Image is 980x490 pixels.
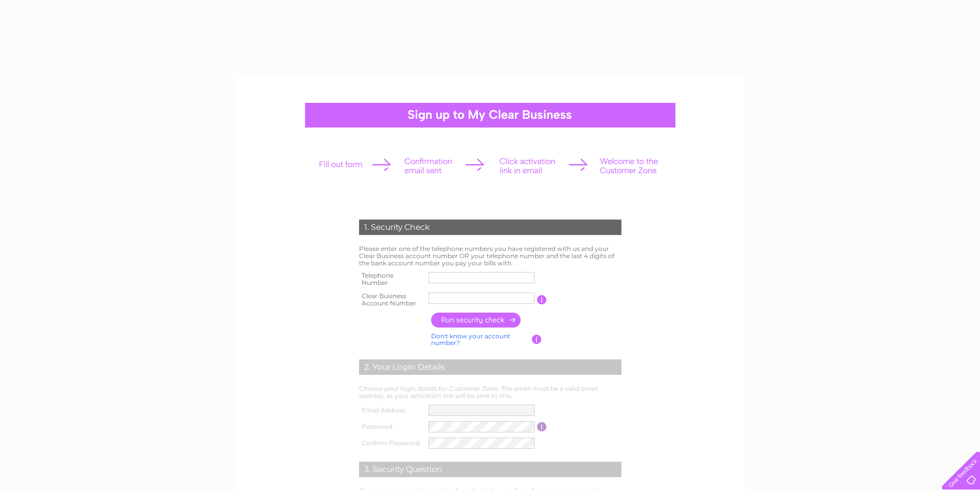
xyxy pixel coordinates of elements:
[537,295,547,304] input: Information
[357,243,624,269] td: Please enter one of the telephone numbers you have registered with us and your Clear Business acc...
[357,402,426,419] th: Email Address
[359,359,621,375] div: 2. Your Login Details
[357,383,624,402] td: Choose your login details for Customer Zone. The email must be a valid email address, as your act...
[357,289,426,310] th: Clear Business Account Number
[359,220,621,235] div: 1. Security Check
[532,335,542,344] input: Information
[359,462,621,477] div: 3. Security Question
[537,422,547,431] input: Information
[357,269,426,289] th: Telephone Number
[357,435,426,451] th: Confirm Password
[357,419,426,435] th: Password
[431,332,510,347] a: Don't know your account number?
